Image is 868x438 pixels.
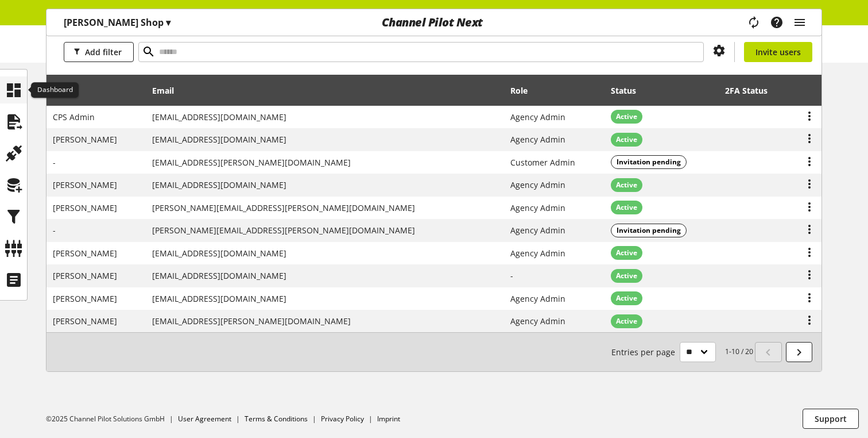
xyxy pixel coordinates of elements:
[510,179,565,190] span: Agency Admin
[46,9,822,36] nav: main navigation
[53,316,117,326] span: [PERSON_NAME]
[53,225,56,236] span: -
[152,202,415,213] span: [PERSON_NAME][EMAIL_ADDRESS][PERSON_NAME][DOMAIN_NAME]
[803,409,859,429] button: Support
[152,157,351,168] span: [EMAIL_ADDRESS][PERSON_NAME][DOMAIN_NAME]
[617,225,681,236] span: Invitation pending
[611,84,648,97] div: Status
[53,293,117,304] span: [PERSON_NAME]
[53,248,117,259] span: [PERSON_NAME]
[616,293,637,303] span: Active
[510,293,565,304] span: Agency Admin
[53,157,56,168] span: -
[178,414,231,424] a: User Agreement
[510,202,565,213] span: Agency Admin
[616,202,637,213] span: Active
[616,135,637,145] span: Active
[152,84,185,97] div: Email
[64,42,134,62] button: Add filter
[152,270,286,281] span: [EMAIL_ADDRESS][DOMAIN_NAME]
[510,316,565,326] span: Agency Admin
[616,271,637,281] span: Active
[510,225,565,236] span: Agency Admin
[53,134,117,145] span: [PERSON_NAME]
[53,270,117,281] span: [PERSON_NAME]
[510,248,565,259] span: Agency Admin
[755,46,801,58] span: Invite users
[510,84,539,97] div: Role
[152,248,286,259] span: [EMAIL_ADDRESS][DOMAIN_NAME]
[510,134,565,145] span: Agency Admin
[53,112,95,122] span: CPS Admin
[611,342,753,362] small: 1-10 / 20
[152,316,351,326] span: [EMAIL_ADDRESS][PERSON_NAME][DOMAIN_NAME]
[616,248,637,258] span: Active
[617,157,681,167] span: Invitation pending
[152,112,286,122] span: [EMAIL_ADDRESS][DOMAIN_NAME]
[377,414,400,424] a: Imprint
[53,179,117,190] span: [PERSON_NAME]
[725,79,784,102] div: 2FA Status
[815,413,847,425] span: Support
[46,414,178,424] li: ©2025 Channel Pilot Solutions GmbH
[53,202,117,213] span: [PERSON_NAME]
[616,112,637,122] span: Active
[152,225,415,236] span: [PERSON_NAME][EMAIL_ADDRESS][PERSON_NAME][DOMAIN_NAME]
[616,180,637,190] span: Active
[31,82,79,98] div: Dashboard
[245,414,308,424] a: Terms & Conditions
[64,16,170,29] p: [PERSON_NAME] Shop
[611,346,680,358] span: Entries per page
[85,46,122,58] span: Add filter
[152,134,286,145] span: [EMAIL_ADDRESS][DOMAIN_NAME]
[744,42,812,62] a: Invite users
[152,179,286,190] span: [EMAIL_ADDRESS][DOMAIN_NAME]
[166,16,170,29] span: ▾
[616,316,637,326] span: Active
[152,293,286,304] span: [EMAIL_ADDRESS][DOMAIN_NAME]
[510,157,575,168] span: Customer Admin
[321,414,364,424] a: Privacy Policy
[510,112,565,122] span: Agency Admin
